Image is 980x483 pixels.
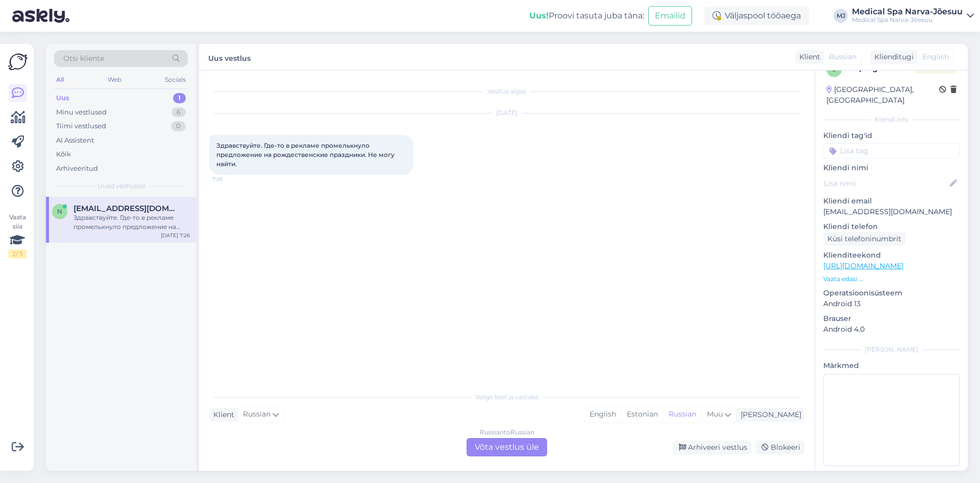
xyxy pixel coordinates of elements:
span: n [57,208,62,215]
div: Arhiveeritud [56,164,98,174]
div: Võta vestlus üle [467,438,547,456]
p: Kliendi telefon [823,221,960,232]
div: Socials [163,73,188,86]
p: Brauser [823,313,960,324]
p: [EMAIL_ADDRESS][DOMAIN_NAME] [823,206,960,217]
b: Uus! [529,11,549,20]
div: Здравствуйте. Где-то в рекламе промелькнуло предложение на рождественские праздники. Не могу найти. [73,213,190,232]
div: Medical Spa Narva-Jõesuu [852,16,963,24]
p: Märkmed [823,360,960,371]
div: 6 [171,107,186,118]
span: 7:26 [212,175,251,183]
div: Arhiveeri vestlus [673,441,751,454]
div: Estonian [621,407,663,422]
span: Otsi kliente [63,53,104,64]
span: Russian [829,52,856,62]
div: Valige keel ja vastake [209,393,804,402]
div: 0 [171,121,186,131]
p: Android 13 [823,298,960,309]
input: Lisa tag [823,143,960,158]
div: Tiimi vestlused [56,121,106,131]
span: Uued vestlused [97,181,145,191]
div: Kliendi info [823,115,960,124]
div: [DATE] [209,108,804,118]
div: All [54,73,66,86]
div: Medical Spa Narva-Jõesuu [852,8,963,16]
div: Proovi tasuta juba täna: [529,10,644,22]
button: Emailid [648,6,692,26]
div: Kõik [56,149,71,159]
div: [GEOGRAPHIC_DATA], [GEOGRAPHIC_DATA] [826,84,939,106]
span: English [922,52,949,62]
div: Vaata siia [8,213,27,259]
div: Klienditugi [870,52,914,62]
div: Väljaspool tööaega [704,7,809,25]
div: [PERSON_NAME] [737,409,801,420]
p: Kliendi email [823,196,960,206]
div: Uus [56,93,69,103]
span: natzen70@list.ru [73,204,180,213]
p: Android 4.0 [823,324,960,335]
div: English [584,407,621,422]
span: Здравствуйте. Где-то в рекламе промелькнуло предложение на рождественские праздники. Не могу найти. [216,142,396,168]
p: Kliendi tag'id [823,130,960,141]
p: Kliendi nimi [823,163,960,173]
div: Web [106,73,124,86]
a: Medical Spa Narva-JõesuuMedical Spa Narva-Jõesuu [852,8,974,24]
div: [PERSON_NAME] [823,345,960,354]
p: Vaata edasi ... [823,274,960,284]
div: Klient [209,409,234,420]
div: Klient [795,52,820,62]
div: Minu vestlused [56,107,107,118]
a: [URL][DOMAIN_NAME] [823,261,903,270]
div: Russian [663,407,701,422]
span: Russian [243,409,271,420]
div: Vestlus algas [209,87,804,96]
div: AI Assistent [56,135,94,146]
div: 2 / 3 [8,249,27,259]
span: Muu [707,409,723,419]
label: Uus vestlus [208,50,251,64]
div: [DATE] 7:26 [161,232,190,239]
div: Küsi telefoninumbrit [823,232,905,246]
img: Askly Logo [8,52,28,72]
p: Klienditeekond [823,250,960,261]
div: 1 [173,93,186,103]
p: Operatsioonisüsteem [823,288,960,298]
div: Blokeeri [755,441,804,454]
input: Lisa nimi [824,178,948,189]
div: Russian to Russian [480,428,534,437]
div: MJ [834,9,848,23]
